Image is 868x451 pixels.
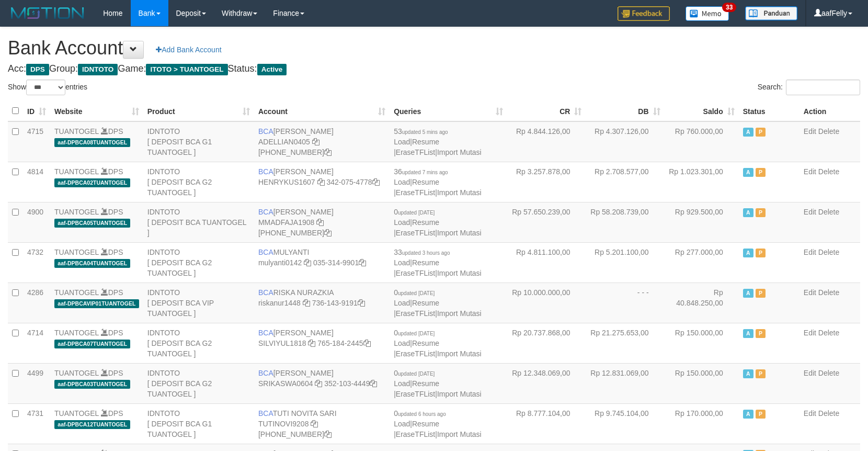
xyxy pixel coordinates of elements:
td: Rp 929.500,00 [665,202,739,242]
a: MMADFAJA1908 [258,218,314,227]
td: IDNTOTO [ DEPOSIT BCA G2 TUANTOGEL ] [143,323,254,363]
a: Delete [818,409,839,418]
a: Import Mutasi [437,188,482,197]
a: Edit [804,248,816,256]
span: Active [743,289,753,298]
th: ID: activate to sort column ascending [23,101,50,121]
span: updated [DATE] [398,210,435,216]
th: Website: activate to sort column ascending [50,101,143,121]
a: Copy 0353149901 to clipboard [359,258,366,267]
a: Copy 3521034449 to clipboard [370,379,377,388]
span: 0 [394,208,435,216]
td: Rp 2.708.577,00 [586,162,664,202]
a: Load [394,178,410,186]
a: Copy 5655032115 to clipboard [324,148,332,156]
span: aaf-DPBCA05TUANTOGEL [54,219,130,228]
td: DPS [50,363,143,403]
th: Product: activate to sort column ascending [143,101,254,121]
td: IDNTOTO [ DEPOSIT BCA VIP TUANTOGEL ] [143,283,254,323]
a: EraseTFList [396,269,435,277]
a: Delete [818,127,839,136]
a: Resume [412,379,439,388]
a: Import Mutasi [437,148,482,156]
td: DPS [50,283,143,323]
a: Copy 4062282031 to clipboard [324,229,332,237]
a: TUANTOGEL [54,409,99,418]
a: Delete [818,208,839,216]
span: Paused [756,249,766,257]
a: Edit [804,127,816,136]
a: Copy SILVIYUL1818 to clipboard [308,339,315,347]
a: SILVIYUL1818 [258,339,306,347]
td: DPS [50,242,143,283]
td: Rp 4.844.126,00 [507,121,586,162]
a: EraseTFList [396,349,435,358]
td: Rp 58.208.739,00 [586,202,664,242]
a: mulyanti0142 [258,258,302,267]
a: TUANTOGEL [54,208,99,216]
img: Button%20Memo.svg [686,6,729,21]
a: TUANTOGEL [54,288,99,297]
td: Rp 277.000,00 [665,242,739,283]
th: Status [739,101,800,121]
a: TUANTOGEL [54,329,99,337]
td: IDNTOTO [ DEPOSIT BCA G1 TUANTOGEL ] [143,403,254,444]
a: EraseTFList [396,430,435,438]
td: Rp 170.000,00 [665,403,739,444]
span: | | | [394,127,482,156]
td: 4731 [23,403,50,444]
a: Resume [412,299,439,307]
img: Feedback.jpg [618,6,670,21]
a: Load [394,258,410,267]
a: Edit [804,288,816,297]
a: Load [394,339,410,347]
a: TUANTOGEL [54,248,99,256]
td: IDNTOTO [ DEPOSIT BCA G2 TUANTOGEL ] [143,162,254,202]
td: Rp 1.023.301,00 [665,162,739,202]
span: Active [743,128,753,137]
img: panduan.png [745,6,797,20]
td: [PERSON_NAME] [PHONE_NUMBER] [254,202,390,242]
span: 0 [394,409,446,418]
span: updated 6 hours ago [398,411,446,417]
a: TUANTOGEL [54,127,99,136]
a: Edit [804,167,816,176]
a: Copy riskanur1448 to clipboard [303,299,310,307]
td: Rp 12.831.069,00 [586,363,664,403]
a: Delete [818,248,839,256]
span: | | | [394,167,482,197]
th: Queries: activate to sort column ascending [390,101,507,121]
td: Rp 57.650.239,00 [507,202,586,242]
td: Rp 150.000,00 [665,363,739,403]
td: Rp 12.348.069,00 [507,363,586,403]
td: Rp 40.848.250,00 [665,283,739,323]
th: Saldo: activate to sort column ascending [665,101,739,121]
a: Resume [412,420,439,428]
a: Edit [804,329,816,337]
span: updated [DATE] [398,290,435,296]
td: [PERSON_NAME] 342-075-4778 [254,162,390,202]
span: updated 3 hours ago [402,250,450,256]
a: EraseTFList [396,390,435,398]
a: Load [394,138,410,146]
span: 33 [394,248,450,256]
td: DPS [50,403,143,444]
span: Active [257,64,287,75]
td: 4499 [23,363,50,403]
span: Paused [756,289,766,298]
a: Import Mutasi [437,309,482,318]
a: Import Mutasi [437,269,482,277]
span: Paused [756,410,766,419]
span: BCA [258,369,273,377]
td: 4900 [23,202,50,242]
td: Rp 10.000.000,00 [507,283,586,323]
span: 53 [394,127,448,136]
a: EraseTFList [396,309,435,318]
td: Rp 3.257.878,00 [507,162,586,202]
th: CR: activate to sort column ascending [507,101,586,121]
a: Copy ADELLIAN0405 to clipboard [312,138,319,146]
span: Active [743,208,753,217]
a: Resume [412,178,439,186]
a: Delete [818,369,839,377]
input: Search: [786,80,860,95]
